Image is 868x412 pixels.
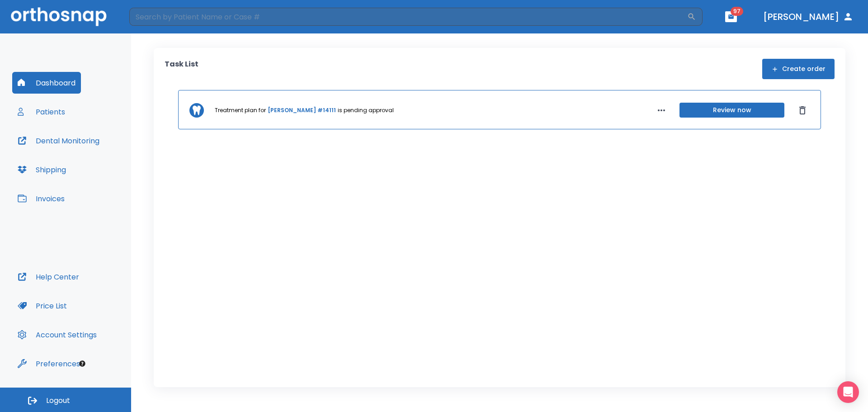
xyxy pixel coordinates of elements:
[12,266,85,288] button: Help Center
[12,101,71,123] button: Patients
[12,130,105,152] button: Dental Monitoring
[12,353,85,374] button: Preferences
[795,103,810,118] button: Dismiss
[46,396,70,406] span: Logout
[679,103,784,118] button: Review now
[731,7,743,16] span: 97
[338,106,394,114] p: is pending approval
[12,295,72,317] button: Price List
[759,9,857,25] button: [PERSON_NAME]
[762,59,835,79] button: Create order
[78,360,86,368] div: Tooltip anchor
[12,72,81,94] button: Dashboard
[165,59,198,79] p: Task List
[129,8,687,26] input: Search by Patient Name or Case #
[837,381,859,403] div: Open Intercom Messenger
[215,106,266,114] p: Treatment plan for
[268,106,336,114] a: [PERSON_NAME] #14111
[11,7,107,26] img: Orthosnap
[12,159,71,180] button: Shipping
[12,188,70,209] button: Invoices
[12,324,102,346] button: Account Settings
